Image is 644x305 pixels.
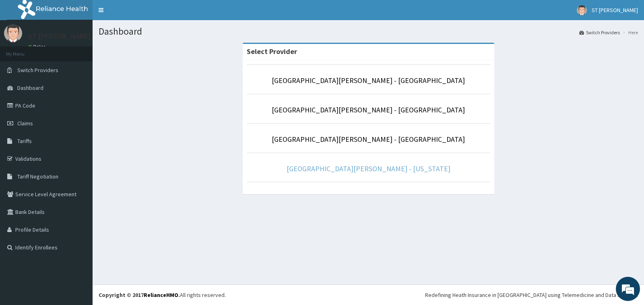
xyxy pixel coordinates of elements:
[17,120,33,127] span: Claims
[15,40,33,60] img: d_794563401_company_1708531726252_794563401
[144,291,178,299] a: RelianceHMO
[28,33,91,40] p: ST [PERSON_NAME]
[17,66,58,74] span: Switch Providers
[93,284,644,305] footer: All rights reserved.
[577,5,587,15] img: User Image
[272,105,465,114] a: [GEOGRAPHIC_DATA][PERSON_NAME] - [GEOGRAPHIC_DATA]
[4,220,153,248] textarea: Type your message and hit 'Enter'
[287,164,450,173] a: [GEOGRAPHIC_DATA][PERSON_NAME] - [US_STATE]
[99,26,638,37] h1: Dashboard
[272,135,465,144] a: [GEOGRAPHIC_DATA][PERSON_NAME] - [GEOGRAPHIC_DATA]
[17,84,43,91] span: Dashboard
[99,291,180,299] strong: Copyright © 2017 .
[621,29,638,36] li: Here
[17,173,58,180] span: Tariff Negotiation
[579,29,620,36] a: Switch Providers
[47,102,111,183] span: We're online!
[132,4,151,23] div: Minimize live chat window
[4,24,22,42] img: User Image
[425,291,638,299] div: Redefining Heath Insurance in [GEOGRAPHIC_DATA] using Telemedicine and Data Science!
[42,45,135,56] div: Chat with us now
[17,137,32,145] span: Tariffs
[592,6,638,14] span: ST [PERSON_NAME]
[272,76,465,85] a: [GEOGRAPHIC_DATA][PERSON_NAME] - [GEOGRAPHIC_DATA]
[28,44,47,50] a: Online
[247,47,297,56] strong: Select Provider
